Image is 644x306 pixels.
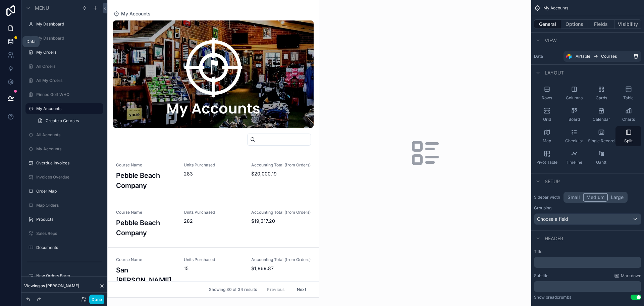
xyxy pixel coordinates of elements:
button: General [534,19,561,29]
button: Visibility [614,19,641,29]
label: My Dashboard [36,21,99,27]
label: Documents [36,245,99,250]
label: Invoices Overdue [36,174,99,180]
label: Subtitle [534,273,548,278]
button: Pivot Table [534,148,560,168]
button: Small [565,193,583,202]
span: Header [545,235,563,242]
label: Title [534,249,641,254]
span: Courses [601,54,617,59]
label: All Orders [36,64,99,69]
button: Board [561,105,587,125]
label: Overdue Invoices [36,160,99,166]
button: Calendar [588,105,614,125]
div: Show breadcrumbs [534,295,571,300]
span: Airtable [576,54,590,59]
div: scrollable content [534,281,641,292]
button: Grid [534,105,560,125]
span: Calendar [593,117,610,122]
label: Products [36,217,99,222]
label: My Accounts [36,146,99,152]
button: Checklist [561,126,587,146]
button: Charts [615,105,641,125]
button: Table [615,83,641,103]
span: Single Record [588,138,614,144]
span: Showing 30 of 34 results [209,287,257,292]
button: Timeline [561,148,587,168]
a: Markdown [614,273,641,278]
button: Large [608,193,627,202]
label: New Orders Form [36,273,99,278]
span: Table [623,95,634,101]
span: Markdown [621,273,641,278]
span: Create a Courses [46,118,79,123]
span: Board [569,117,580,122]
label: Sales Reps [36,231,99,236]
span: Charts [622,117,635,122]
span: Cards [596,95,607,101]
button: Rows [534,83,560,103]
img: Airtable Logo [566,54,572,59]
span: Layout [545,69,564,76]
button: Split [615,126,641,146]
span: Pivot Table [536,160,557,165]
span: My Accounts [543,5,568,11]
label: All Accounts [36,132,99,138]
span: Menu [35,5,49,11]
span: Viewing as [PERSON_NAME] [24,283,79,289]
button: Choose a field [534,213,641,225]
button: Cards [588,83,614,103]
span: Map [543,138,551,144]
span: Setup [545,178,560,185]
label: Pinned Golf WHQ [36,92,99,97]
span: Split [624,138,633,144]
span: View [545,37,557,44]
label: Grouping [534,205,551,211]
span: Gantt [596,160,606,165]
button: Options [561,19,588,29]
div: Data [26,39,36,44]
button: Medium [583,193,608,202]
a: Create a Courses [34,115,103,126]
span: Timeline [566,160,582,165]
div: scrollable content [534,257,641,268]
button: Fields [588,19,615,29]
button: Done [89,295,104,304]
button: Next [292,284,311,295]
label: Sidebar width [534,195,561,200]
a: AirtableCourses [563,51,641,62]
label: My Orders [36,50,99,55]
span: Columns [566,95,583,101]
button: Columns [561,83,587,103]
label: Map Orders [36,203,99,208]
span: Grid [543,117,551,122]
button: Map [534,126,560,146]
span: Rows [542,95,552,101]
div: Choose a field [534,214,641,224]
button: Single Record [588,126,614,146]
label: All My Orders [36,78,99,83]
label: Order Map [36,189,99,194]
label: Data [534,54,561,59]
label: My Dashboard [36,36,99,41]
button: Gantt [588,148,614,168]
label: My Accounts [36,106,99,111]
span: Checklist [565,138,583,144]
